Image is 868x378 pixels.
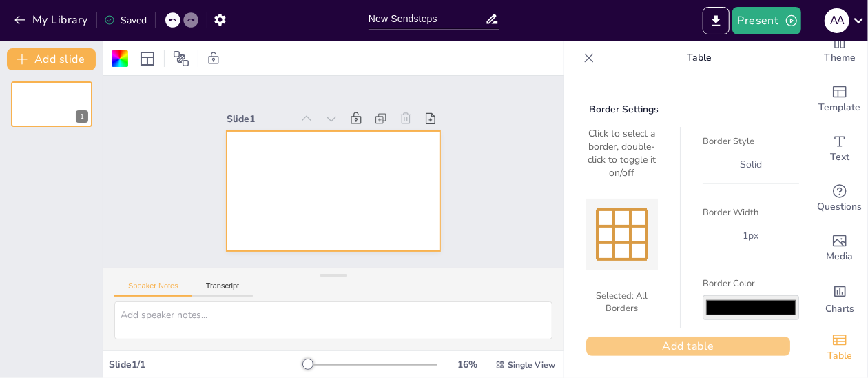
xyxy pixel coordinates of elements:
[586,337,790,356] button: Add table
[192,281,254,297] button: Transcript
[597,225,647,228] div: Inner Horizontal Borders (Double-click to toggle)
[597,241,647,244] div: Inner Horizontal Borders (Double-click to toggle)
[703,206,799,219] label: Border Width
[812,124,867,174] div: Add text boxes
[818,199,862,215] span: Questions
[827,348,852,364] span: Table
[114,281,192,297] button: Speaker Notes
[173,50,189,67] span: Position
[109,358,305,371] div: Slide 1 / 1
[812,223,867,273] div: Add images, graphics, shapes or video
[600,41,798,74] p: Table
[703,135,799,148] label: Border Style
[732,155,770,174] div: solid
[825,8,849,33] div: a a
[703,277,799,290] label: Border Color
[812,174,867,223] div: Get real-time input from your audience
[812,25,867,74] div: Change the overall theme
[11,81,92,127] div: 1
[596,210,599,259] div: Left Border (Double-click to toggle)
[597,258,647,261] div: Bottom Border (Double-click to toggle)
[629,210,632,259] div: Inner Vertical Borders (Double-click to toggle)
[586,103,790,116] div: Border Settings
[812,323,867,372] div: Add a table
[384,70,404,136] div: Slide 1
[586,127,658,179] div: Click to select a border, double-click to toggle it on/off
[827,249,854,264] span: Media
[10,9,94,31] button: My Library
[508,359,555,370] span: Single View
[819,100,861,115] span: Template
[830,150,849,165] span: Text
[597,208,647,211] div: Top Border (Double-click to toggle)
[104,14,147,27] div: Saved
[136,48,158,70] div: Layout
[825,301,854,317] span: Charts
[586,284,658,320] div: Selected: All Borders
[76,110,88,123] div: 1
[825,7,849,34] button: a a
[369,9,485,29] input: Insert title
[451,358,484,371] div: 16 %
[812,74,867,124] div: Add ready made slides
[735,226,767,245] div: 1 px
[7,48,96,70] button: Add slide
[703,7,730,34] button: Export to PowerPoint
[612,210,615,259] div: Inner Vertical Borders (Double-click to toggle)
[645,210,648,259] div: Right Border (Double-click to toggle)
[812,273,867,323] div: Add charts and graphs
[824,50,856,66] span: Theme
[732,7,801,34] button: Present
